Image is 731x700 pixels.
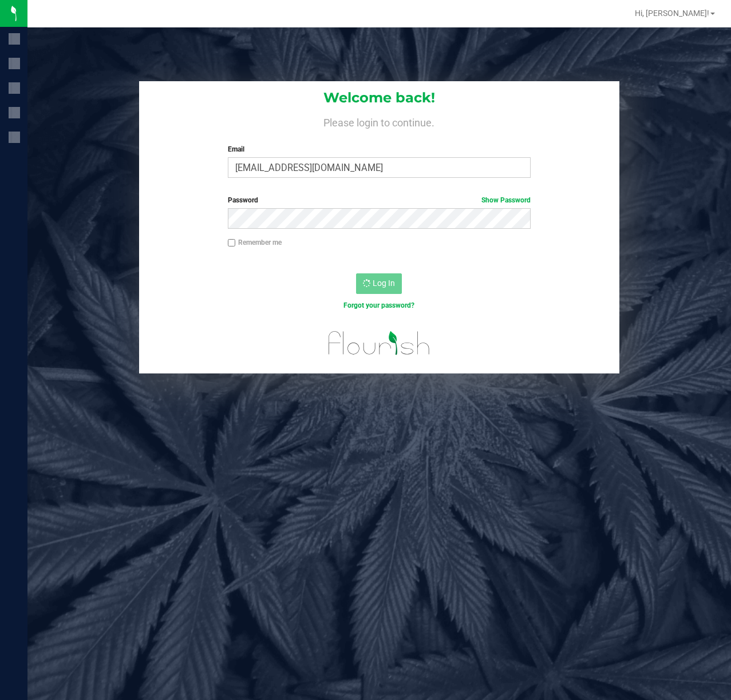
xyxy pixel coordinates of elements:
[373,279,395,288] span: Log In
[635,9,709,18] span: Hi, [PERSON_NAME]!
[481,196,531,204] a: Show Password
[139,114,619,128] h4: Please login to continue.
[139,90,619,105] h1: Welcome back!
[228,237,282,248] label: Remember me
[228,144,531,154] label: Email
[228,196,258,204] span: Password
[319,323,440,364] img: flourish_logo.svg
[343,301,414,309] a: Forgot your password?
[228,239,236,247] input: Remember me
[356,273,402,294] button: Log In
